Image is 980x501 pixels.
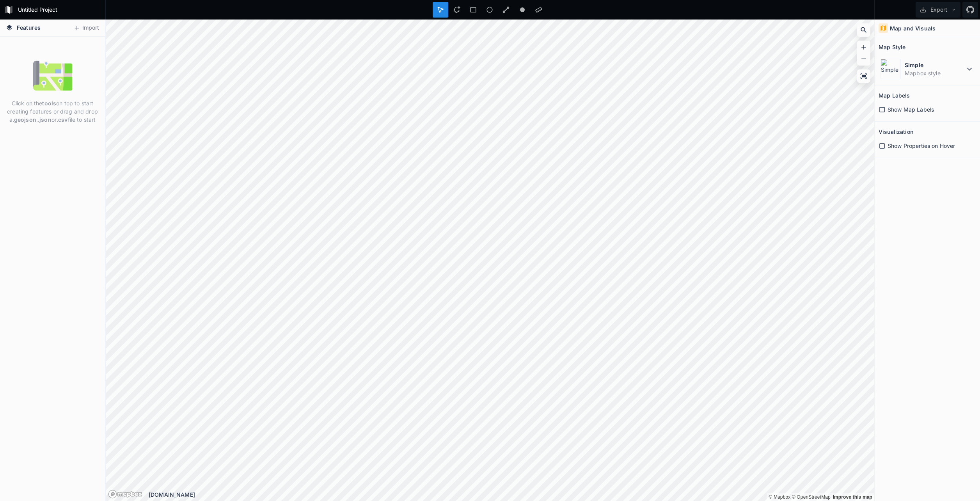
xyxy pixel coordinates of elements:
a: OpenStreetMap [792,494,831,500]
strong: tools [42,100,56,107]
h4: Map and Visuals [890,24,936,32]
div: [DOMAIN_NAME] [149,490,874,499]
dd: Mapbox style [905,69,965,77]
h2: Visualization [879,126,913,138]
span: Features [17,23,41,32]
img: Simple [881,59,901,79]
a: Mapbox [769,494,790,500]
strong: .geojson [12,116,36,123]
button: Export [916,2,960,18]
strong: .json [38,116,51,123]
strong: .csv [57,116,68,123]
a: Mapbox logo [108,490,142,499]
dt: Simple [905,61,965,69]
a: Map feedback [833,494,872,500]
h2: Map Style [879,41,905,53]
p: Click on the on top to start creating features or drag and drop a , or file to start [6,99,99,124]
button: Import [69,22,103,34]
img: empty [33,56,72,95]
span: Show Map Labels [888,105,934,114]
h2: Map Labels [879,89,910,101]
span: Show Properties on Hover [888,142,955,150]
